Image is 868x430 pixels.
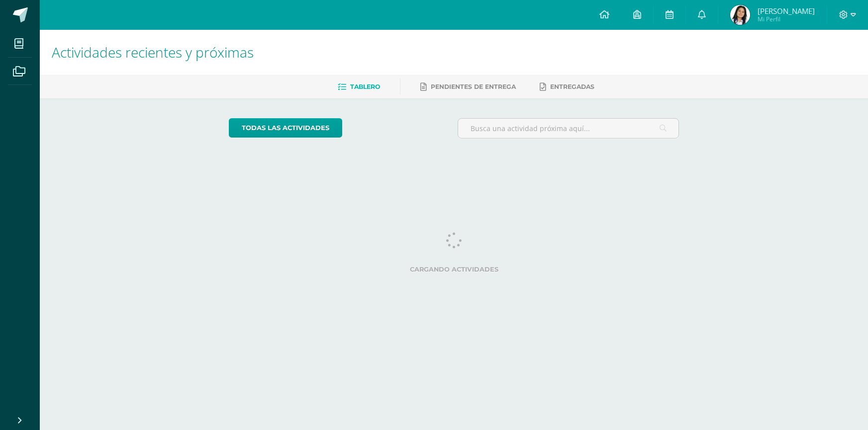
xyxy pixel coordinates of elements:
span: Mi Perfil [758,15,815,23]
span: Pendientes de entrega [431,83,516,90]
img: 2f5795df52457633fd5f79b361666a78.png [730,5,750,25]
a: Pendientes de entrega [420,79,516,95]
input: Busca una actividad próxima aquí... [458,119,678,138]
label: Cargando actividades [229,266,679,273]
a: todas las Actividades [229,118,342,138]
span: Entregadas [550,83,594,90]
span: Actividades recientes y próximas [52,43,254,62]
a: Tablero [338,79,380,95]
span: [PERSON_NAME] [758,6,815,16]
span: Tablero [350,83,380,90]
a: Entregadas [540,79,594,95]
